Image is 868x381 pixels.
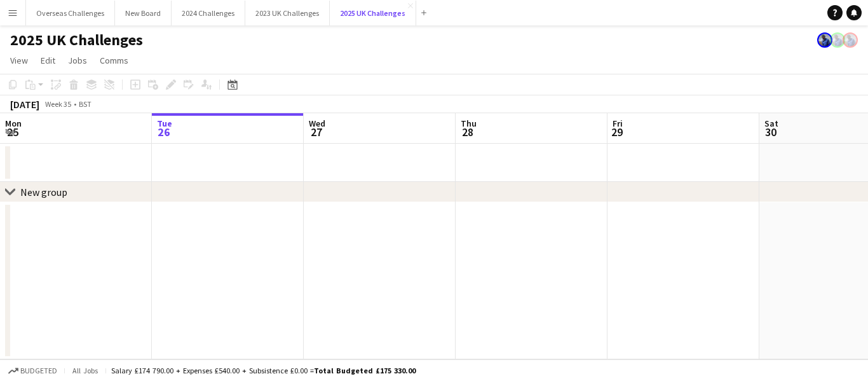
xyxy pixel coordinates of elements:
[95,52,133,69] a: Comms
[461,118,477,129] span: Thu
[63,52,92,69] a: Jobs
[307,125,325,139] span: 27
[115,1,172,25] button: New Board
[42,99,74,109] span: Week 35
[79,99,92,109] div: BST
[3,125,22,139] span: 25
[843,32,858,48] app-user-avatar: Andy Baker
[70,366,100,375] span: All jobs
[459,125,477,139] span: 28
[830,32,845,48] app-user-avatar: Andy Baker
[613,118,623,129] span: Fri
[5,52,33,69] a: View
[10,55,28,66] span: View
[611,125,623,139] span: 29
[36,52,60,69] a: Edit
[6,364,59,378] button: Budgeted
[10,98,39,111] div: [DATE]
[157,118,172,129] span: Tue
[330,1,416,25] button: 2025 UK Challenges
[41,55,55,66] span: Edit
[172,1,245,25] button: 2024 Challenges
[26,1,115,25] button: Overseas Challenges
[764,118,778,129] span: Sat
[20,186,67,198] div: New group
[5,118,22,129] span: Mon
[763,125,778,139] span: 30
[10,31,143,50] h1: 2025 UK Challenges
[20,366,57,375] span: Budgeted
[817,32,832,48] app-user-avatar: Andy Baker
[68,55,87,66] span: Jobs
[314,366,416,375] span: Total Budgeted £175 330.00
[155,125,172,139] span: 26
[309,118,325,129] span: Wed
[245,1,330,25] button: 2023 UK Challenges
[100,55,128,66] span: Comms
[111,366,416,375] div: Salary £174 790.00 + Expenses £540.00 + Subsistence £0.00 =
